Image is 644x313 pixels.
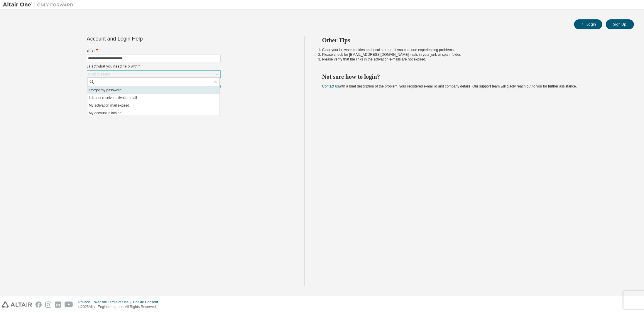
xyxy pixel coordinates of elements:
p: © 2025 Altair Engineering, Inc. All Rights Reserved. [78,304,162,309]
div: Account and Login Help [87,36,194,41]
span: with a brief description of the problem, your registered e-mail id and company details. Our suppo... [322,84,577,88]
img: linkedin.svg [55,302,61,308]
a: Contact us [322,84,339,88]
li: Please verify that the links in the activation e-mails are not expired. [322,57,623,62]
img: facebook.svg [36,302,42,308]
li: Please check for [EMAIL_ADDRESS][DOMAIN_NAME] mails in your junk or spam folder. [322,52,623,57]
h2: Other Tips [322,36,623,44]
img: youtube.svg [65,302,73,308]
button: Sign Up [606,19,634,29]
label: Select what you need help with [87,64,221,69]
label: Email [87,48,221,53]
div: Website Terms of Use [94,300,133,304]
div: Click to select [87,71,220,78]
button: Login [574,19,602,29]
h2: Not sure how to login? [322,73,623,80]
div: Cookie Consent [133,300,161,304]
li: Clear your browser cookies and local storage, if you continue experiencing problems. [322,48,623,52]
img: Altair One [3,2,76,8]
div: Click to select [88,72,110,77]
div: Privacy [78,300,94,304]
img: instagram.svg [45,302,51,308]
img: altair_logo.svg [2,302,32,308]
li: I forgot my password [87,86,220,94]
